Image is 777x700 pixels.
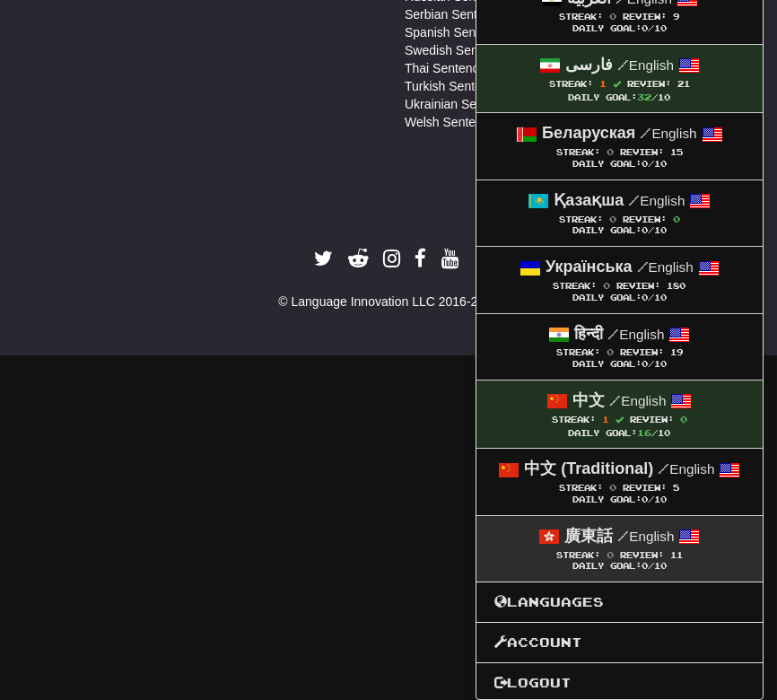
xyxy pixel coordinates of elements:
[673,214,680,224] span: 0
[559,214,603,224] span: Streak:
[637,92,651,102] span: 32
[476,631,763,654] a: Account
[617,529,674,544] small: English
[556,147,600,157] span: Streak:
[542,124,635,142] strong: Беларуская
[616,281,660,291] span: Review:
[630,415,674,424] span: Review:
[476,113,763,179] a: Беларуская /English Streak: 0 Review: 15 Daily Goal:0/10
[65,293,712,311] div: © Language Innovation LLC 2016-2025
[628,193,685,208] small: English
[658,460,669,477] span: /
[559,12,603,22] span: Streak:
[677,79,690,89] span: 21
[607,549,614,560] span: 0
[667,281,685,291] span: 180
[405,59,521,77] a: Thai Sentences Lists
[609,11,616,22] span: 0
[564,527,613,545] strong: 廣東話
[524,459,653,477] strong: 中文 (Traditional)
[603,280,610,291] span: 0
[642,494,648,504] span: 0
[607,326,619,342] span: /
[640,125,651,141] span: /
[620,347,664,357] span: Review:
[607,327,664,342] small: English
[476,314,763,380] a: हिन्दी /English Streak: 0 Review: 19 Daily Goal:0/10
[556,550,600,560] span: Streak:
[673,483,679,493] span: 5
[476,247,763,312] a: Українська /English Streak: 0 Review: 180 Daily Goal:0/10
[552,415,596,424] span: Streak:
[642,23,648,33] span: 0
[623,214,667,224] span: Review:
[642,159,648,169] span: 0
[623,483,667,493] span: Review:
[559,483,603,493] span: Streak:
[627,79,671,89] span: Review:
[615,416,624,424] span: Streak includes today.
[607,346,614,357] span: 0
[494,91,745,104] div: Daily Goal: /10
[613,80,621,88] span: Streak includes today.
[405,5,540,23] a: Serbian Sentences Lists
[658,461,714,477] small: English
[607,146,614,157] span: 0
[609,214,616,224] span: 0
[642,359,648,369] span: 0
[642,561,648,571] span: 0
[549,79,593,89] span: Streak:
[405,95,550,113] a: Ukrainian Sentences Lists
[553,281,597,291] span: Streak:
[642,225,648,235] span: 0
[476,671,763,695] a: Logout
[476,45,763,112] a: فارسی /English Streak: 1 Review: 21 Daily Goal:32/10
[405,77,537,95] a: Turkish Sentences Lists
[494,159,745,171] div: Daily Goal: /10
[476,516,763,582] a: 廣東話 /English Streak: 0 Review: 11 Daily Goal:0/10
[574,325,603,343] strong: हिन्दी
[572,391,605,409] strong: 中文
[494,494,745,506] div: Daily Goal: /10
[637,259,694,275] small: English
[476,591,763,614] a: Languages
[617,57,674,73] small: English
[565,56,613,74] strong: فارسی
[637,258,649,275] span: /
[642,293,648,302] span: 0
[637,427,651,438] span: 16
[494,293,745,304] div: Daily Goal: /10
[617,57,629,73] span: /
[405,23,542,41] a: Spanish Sentences Lists
[609,482,616,493] span: 0
[680,414,687,424] span: 0
[494,426,745,440] div: Daily Goal: /10
[476,180,763,246] a: Қазақша /English Streak: 0 Review: 0 Daily Goal:0/10
[670,347,683,357] span: 19
[546,258,633,276] strong: Українська
[494,225,745,237] div: Daily Goal: /10
[476,381,763,448] a: 中文 /English Streak: 1 Review: 0 Daily Goal:16/10
[494,359,745,371] div: Daily Goal: /10
[405,41,545,59] a: Swedish Sentences Lists
[640,126,696,141] small: English
[623,12,667,22] span: Review:
[628,192,640,208] span: /
[609,392,621,408] span: /
[476,449,763,514] a: 中文 (Traditional) /English Streak: 0 Review: 5 Daily Goal:0/10
[494,23,745,35] div: Daily Goal: /10
[556,347,600,357] span: Streak:
[602,414,609,424] span: 1
[670,147,683,157] span: 15
[599,78,607,89] span: 1
[620,550,664,560] span: Review:
[405,113,531,131] a: Welsh Sentences Lists
[609,393,666,408] small: English
[554,191,624,209] strong: Қазақша
[620,147,664,157] span: Review:
[617,528,629,544] span: /
[670,550,683,560] span: 11
[673,12,679,22] span: 9
[494,561,745,573] div: Daily Goal: /10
